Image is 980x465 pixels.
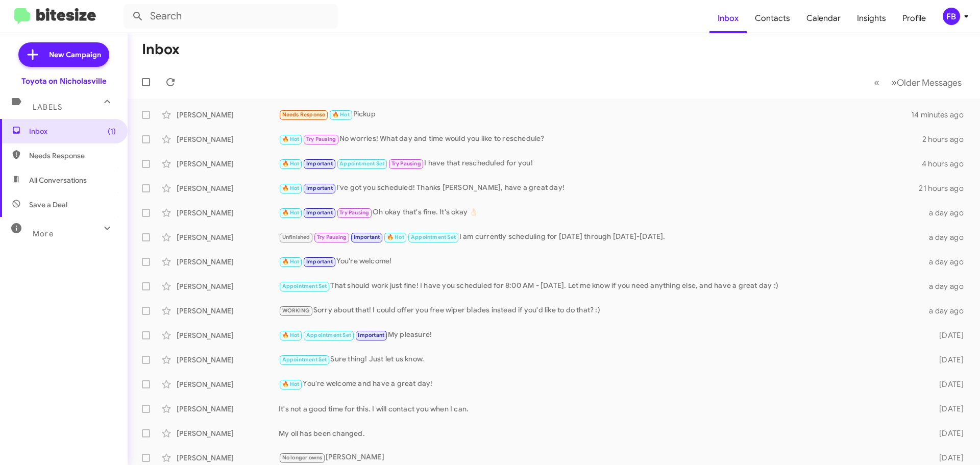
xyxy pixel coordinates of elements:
[33,229,54,238] span: More
[891,76,897,89] span: »
[943,8,960,25] div: FB
[177,453,279,463] div: [PERSON_NAME]
[279,305,923,316] div: Sorry about that! I could offer you free wiper blades instead if you'd like to do that? :)
[108,126,116,136] span: (1)
[358,332,384,338] span: Important
[747,4,798,33] a: Contacts
[709,4,747,33] a: Inbox
[306,258,333,265] span: Important
[279,404,923,414] div: It's not a good time for this. I will contact you when I can.
[21,76,107,86] div: Toyota on Nicholasville
[124,4,338,29] input: Search
[894,4,934,33] a: Profile
[922,159,972,169] div: 4 hours ago
[177,306,279,316] div: [PERSON_NAME]
[279,133,922,145] div: No worries! What day and time would you like to reschedule?
[282,283,327,289] span: Appointment Set
[177,404,279,414] div: [PERSON_NAME]
[279,109,911,120] div: Pickup
[18,42,109,67] a: New Campaign
[923,355,972,365] div: [DATE]
[391,160,421,167] span: Try Pausing
[885,72,968,93] button: Next
[282,234,310,240] span: Unfinished
[849,4,894,33] a: Insights
[306,209,333,216] span: Important
[282,356,327,363] span: Appointment Set
[279,182,919,194] div: I've got you scheduled! Thanks [PERSON_NAME], have a great day!
[177,379,279,389] div: [PERSON_NAME]
[923,428,972,438] div: [DATE]
[919,183,972,193] div: 21 hours ago
[923,404,972,414] div: [DATE]
[282,136,300,142] span: 🔥 Hot
[339,160,384,167] span: Appointment Set
[177,355,279,365] div: [PERSON_NAME]
[29,200,67,210] span: Save a Deal
[282,307,310,314] span: WORKING
[282,185,300,191] span: 🔥 Hot
[282,332,300,338] span: 🔥 Hot
[387,234,404,240] span: 🔥 Hot
[279,452,923,463] div: [PERSON_NAME]
[897,77,962,88] span: Older Messages
[177,281,279,291] div: [PERSON_NAME]
[279,158,922,169] div: I have that rescheduled for you!
[923,453,972,463] div: [DATE]
[282,258,300,265] span: 🔥 Hot
[332,111,350,118] span: 🔥 Hot
[29,175,87,185] span: All Conversations
[934,8,969,25] button: FB
[177,134,279,144] div: [PERSON_NAME]
[798,4,849,33] a: Calendar
[923,379,972,389] div: [DATE]
[923,232,972,242] div: a day ago
[922,134,972,144] div: 2 hours ago
[317,234,347,240] span: Try Pausing
[177,183,279,193] div: [PERSON_NAME]
[279,428,923,438] div: My oil has been changed.
[282,111,326,118] span: Needs Response
[49,50,101,60] span: New Campaign
[279,354,923,365] div: Sure thing! Just let us know.
[923,281,972,291] div: a day ago
[923,306,972,316] div: a day ago
[282,160,300,167] span: 🔥 Hot
[874,76,879,89] span: «
[177,110,279,120] div: [PERSON_NAME]
[29,126,116,136] span: Inbox
[177,159,279,169] div: [PERSON_NAME]
[923,330,972,340] div: [DATE]
[279,207,923,218] div: Oh okay that's fine. It's okay 👌🏻
[306,136,336,142] span: Try Pausing
[177,257,279,267] div: [PERSON_NAME]
[282,209,300,216] span: 🔥 Hot
[923,257,972,267] div: a day ago
[282,381,300,387] span: 🔥 Hot
[177,428,279,438] div: [PERSON_NAME]
[306,160,333,167] span: Important
[279,329,923,341] div: My pleasure!
[177,232,279,242] div: [PERSON_NAME]
[411,234,456,240] span: Appointment Set
[33,103,62,112] span: Labels
[282,454,323,461] span: No longer owns
[29,151,116,161] span: Needs Response
[279,280,923,292] div: That should work just fine! I have you scheduled for 8:00 AM - [DATE]. Let me know if you need an...
[279,231,923,243] div: I am currently scheduling for [DATE] through [DATE]-[DATE].
[868,72,886,93] button: Previous
[911,110,972,120] div: 14 minutes ago
[306,185,333,191] span: Important
[142,41,180,58] h1: Inbox
[177,208,279,218] div: [PERSON_NAME]
[279,378,923,390] div: You're welcome and have a great day!
[923,208,972,218] div: a day ago
[354,234,380,240] span: Important
[177,330,279,340] div: [PERSON_NAME]
[279,256,923,267] div: You're welcome!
